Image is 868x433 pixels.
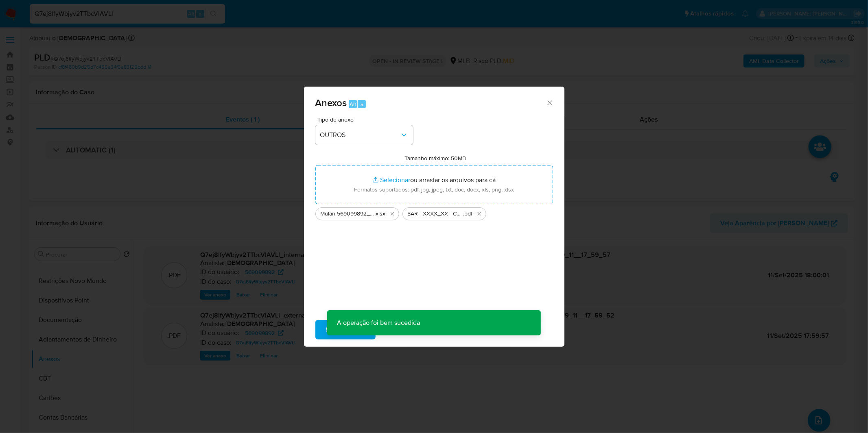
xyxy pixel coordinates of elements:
span: Tipo de anexo [317,117,415,122]
button: Excluir SAR - XXXX_XX - CPF 71293727458 - PAMELLA CARIELLEN NASCIMENTO SILVA.pdf [474,209,484,219]
span: .xlsx [375,210,386,218]
span: Mulan 569099892_2025_09_01_12_15_50 [321,210,375,218]
span: OUTROS [320,131,400,139]
ul: Arquivos selecionados [315,204,553,220]
button: Subir arquivo [315,320,376,339]
button: OUTROS [315,125,413,145]
span: Cancelar [389,321,416,339]
button: Fechar [546,99,553,106]
span: SAR - XXXX_XX - CPF 71293727458 - [PERSON_NAME] CARIELLEN [PERSON_NAME] [408,210,464,218]
p: A operação foi bem sucedida [327,310,430,335]
span: Alt [350,100,356,108]
span: a [361,100,363,108]
span: Subir arquivo [326,321,365,339]
button: Excluir Mulan 569099892_2025_09_01_12_15_50.xlsx [387,209,397,219]
span: .pdf [464,210,473,218]
label: Tamanho máximo: 50MB [404,154,466,162]
span: Anexos [315,96,347,110]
